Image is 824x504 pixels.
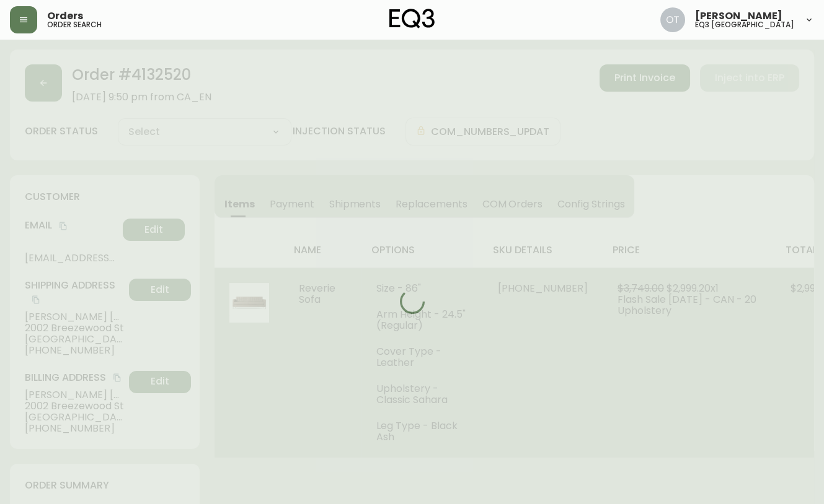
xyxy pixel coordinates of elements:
span: Orders [47,11,83,21]
img: logo [389,9,435,28]
img: 5d4d18d254ded55077432b49c4cb2919 [660,7,685,32]
span: [PERSON_NAME] [695,11,782,21]
h5: order search [47,21,102,28]
h5: eq3 [GEOGRAPHIC_DATA] [695,21,794,28]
